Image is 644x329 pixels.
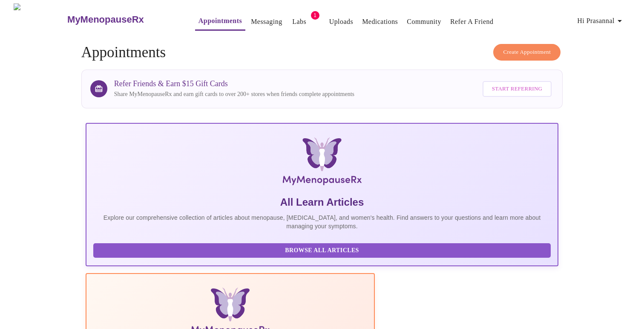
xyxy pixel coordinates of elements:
a: Labs [292,16,306,28]
span: Start Referring [492,84,542,94]
a: Uploads [329,16,354,28]
button: Hi Prasannal [574,12,628,29]
button: Labs [286,13,313,30]
h3: Refer Friends & Earn $15 Gift Cards [114,79,354,88]
span: Browse All Articles [102,245,542,256]
a: Start Referring [480,77,554,101]
img: MyMenopauseRx Logo [164,137,480,189]
button: Refer a Friend [447,13,497,30]
a: Medications [362,16,398,28]
button: Create Appointment [493,44,561,61]
p: Share MyMenopauseRx and earn gift cards to over 200+ stores when friends complete appointments [114,90,354,99]
button: Browse All Articles [93,243,551,258]
button: Community [403,13,445,30]
span: Create Appointment [503,47,551,57]
button: Start Referring [483,81,552,97]
a: Community [407,16,441,28]
h4: Appointments [81,44,563,61]
a: MyMenopauseRx [66,5,178,35]
button: Messaging [247,13,285,30]
button: Appointments [195,12,245,31]
a: Messaging [251,16,282,28]
h3: MyMenopauseRx [67,14,144,25]
a: Appointments [198,15,242,27]
a: Browse All Articles [93,246,553,253]
a: Refer a Friend [450,16,494,28]
button: Medications [359,13,401,30]
h5: All Learn Articles [93,195,551,209]
p: Explore our comprehensive collection of articles about menopause, [MEDICAL_DATA], and women's hea... [93,213,551,230]
button: Uploads [326,13,357,30]
img: MyMenopauseRx Logo [14,3,66,35]
span: 1 [311,11,319,20]
span: Hi Prasannal [577,15,625,27]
